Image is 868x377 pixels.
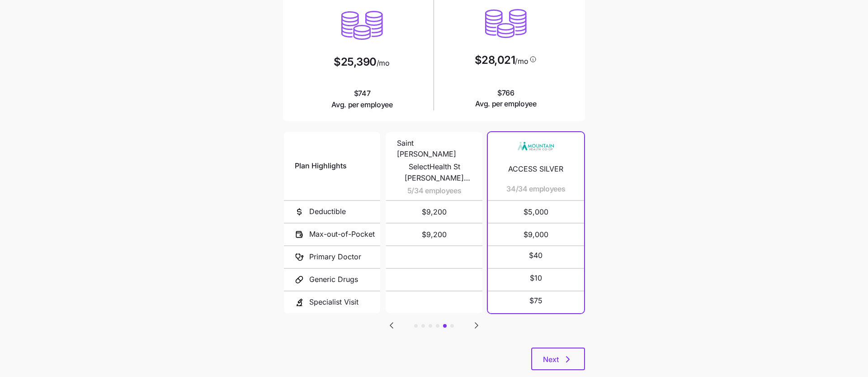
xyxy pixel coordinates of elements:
[309,274,358,285] span: Generic Drugs
[475,87,537,110] span: $766
[475,98,537,110] span: Avg. per employee
[386,320,397,331] button: Go to previous slide
[543,354,559,365] span: Next
[499,224,573,245] span: $9,000
[309,296,359,308] span: Specialist Visit
[471,320,482,331] button: Go to next slide
[531,348,585,370] button: Next
[475,55,515,66] span: $28,021
[397,138,472,160] span: Saint [PERSON_NAME]
[508,163,563,175] span: ACCESS SILVER
[515,57,528,65] span: /mo
[407,185,462,196] span: 5/34 employees
[471,320,482,331] svg: Go to next slide
[309,229,375,240] span: Max-out-of-Pocket
[518,138,554,155] img: Carrier
[397,224,472,245] span: $9,200
[295,160,347,172] span: Plan Highlights
[331,88,393,110] span: $747
[499,201,573,223] span: $5,000
[506,183,565,195] span: 34/34 employees
[309,251,361,262] span: Primary Doctor
[386,320,397,331] svg: Go to previous slide
[397,161,472,184] span: SelectHealth St [PERSON_NAME] Bronze 9200 + HRA
[529,250,542,261] span: $40
[377,59,390,67] span: /mo
[529,295,542,306] span: $75
[331,99,393,110] span: Avg. per employee
[334,57,377,67] span: $25,390
[309,206,346,217] span: Deductible
[530,272,542,284] span: $10
[397,201,472,223] span: $9,200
